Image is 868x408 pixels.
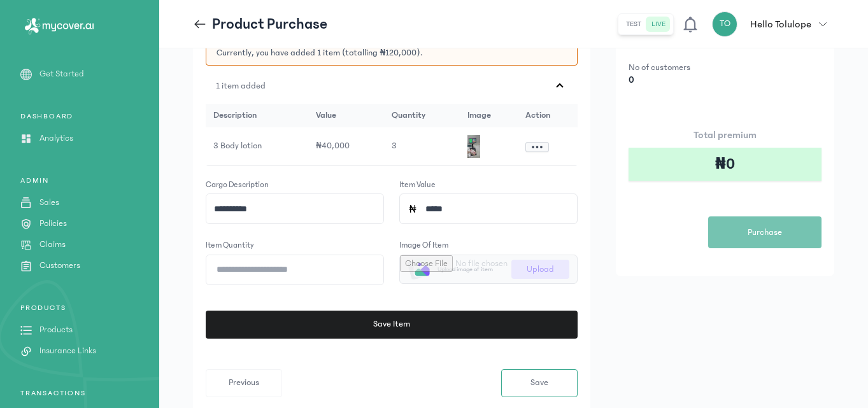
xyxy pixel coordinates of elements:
span: Purchase [748,226,782,239]
p: No of customers [629,61,727,74]
div: ₦0 [629,148,822,181]
span: ₦40,000 [316,141,350,151]
label: Cargo description [206,179,269,192]
p: Policies [39,217,67,230]
span: Save [530,376,548,390]
p: Claims [39,238,66,251]
button: TOHello Tolulope [712,11,834,37]
span: 3 [392,141,397,151]
label: Item Value [399,179,436,192]
p: Get Started [39,67,84,81]
p: 1 item added [216,80,266,93]
td: image [460,104,517,127]
div: TO [712,11,737,37]
label: Image of item [399,239,448,252]
td: quantity [384,104,460,127]
button: Save Item [206,311,578,339]
button: Purchase [708,216,822,248]
p: Products [39,323,73,337]
p: Product Purchase [212,14,327,34]
img: image [467,135,480,158]
button: Save [501,369,578,397]
td: value [308,104,384,127]
button: live [646,17,671,32]
span: 3 Body lotion [213,141,262,151]
p: Analytics [39,132,73,145]
p: Sales [39,196,59,209]
td: description [206,104,308,127]
p: Customers [39,259,80,272]
p: Hello Tolulope [750,17,811,32]
span: Previous [229,376,259,390]
span: Save Item [373,318,410,331]
p: Insurance Links [39,344,96,358]
td: Action [518,104,578,127]
p: 0 [629,74,727,87]
p: Total premium [629,127,822,143]
button: Previous [206,369,282,397]
button: test [621,17,646,32]
label: Item quantity [206,239,254,252]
